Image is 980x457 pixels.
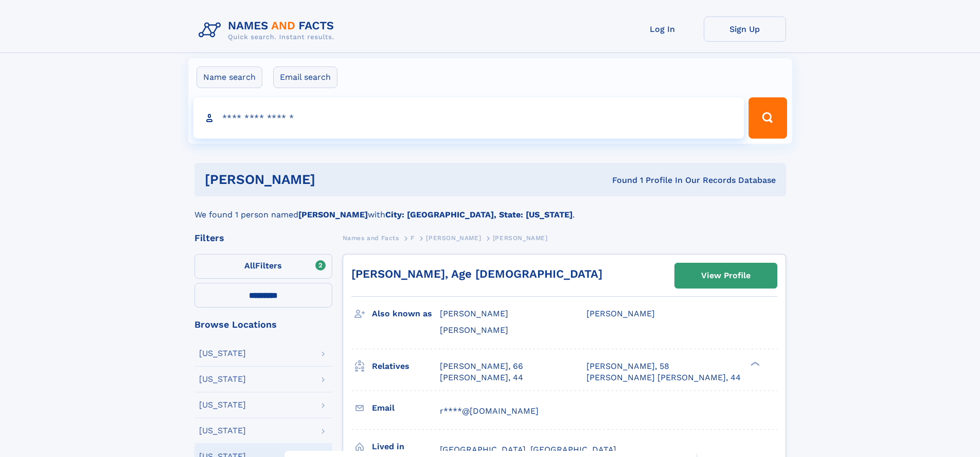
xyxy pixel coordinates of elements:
[197,66,262,88] label: Name search
[372,358,440,375] h3: Relatives
[426,231,481,244] a: [PERSON_NAME]
[343,231,399,244] a: Names and Facts
[440,445,616,454] span: [GEOGRAPHIC_DATA], [GEOGRAPHIC_DATA]
[586,361,669,372] a: [PERSON_NAME], 58
[244,261,255,270] span: All
[440,309,508,318] span: [PERSON_NAME]
[205,173,464,186] h1: [PERSON_NAME]
[426,234,481,242] span: [PERSON_NAME]
[372,438,440,455] h3: Lived in
[372,399,440,417] h3: Email
[199,349,246,358] div: [US_STATE]
[586,309,655,318] span: [PERSON_NAME]
[372,305,440,323] h3: Also known as
[464,175,776,186] div: Found 1 Profile In Our Records Database
[411,234,415,242] span: F
[199,401,246,409] div: [US_STATE]
[199,427,246,435] div: [US_STATE]
[273,66,337,88] label: Email search
[748,360,760,367] div: ❯
[385,210,573,219] b: City: [GEOGRAPHIC_DATA], State: [US_STATE]
[675,263,777,288] a: View Profile
[298,210,368,219] b: [PERSON_NAME]
[440,372,523,383] a: [PERSON_NAME], 44
[411,231,415,244] a: F
[621,16,704,42] a: Log In
[749,97,787,139] button: Search Button
[194,254,332,279] label: Filters
[193,97,744,139] input: search input
[440,325,508,335] span: [PERSON_NAME]
[704,16,786,42] a: Sign Up
[701,264,751,287] div: View Profile
[440,361,523,372] a: [PERSON_NAME], 66
[194,233,332,243] div: Filters
[194,320,332,329] div: Browse Locations
[194,16,343,44] img: Logo Names and Facts
[199,375,246,383] div: [US_STATE]
[351,267,602,280] a: [PERSON_NAME], Age [DEMOGRAPHIC_DATA]
[586,372,741,383] a: [PERSON_NAME] [PERSON_NAME], 44
[194,196,786,221] div: We found 1 person named with .
[493,234,548,242] span: [PERSON_NAME]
